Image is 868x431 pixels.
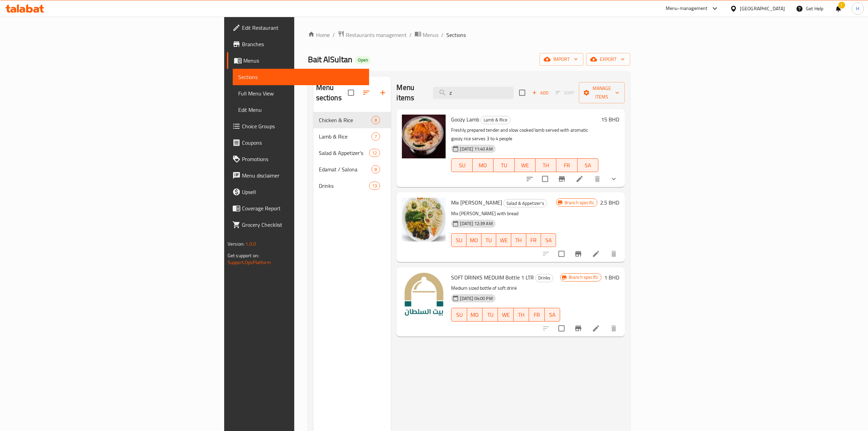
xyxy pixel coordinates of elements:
img: Mix Mazza [402,198,446,241]
span: WE [501,310,511,320]
span: Sections [238,73,364,81]
button: Add [529,88,551,98]
a: Edit menu item [592,250,600,258]
span: Branch specific [566,274,601,280]
button: SA [578,158,598,172]
a: Edit Menu [233,102,369,118]
button: Manage items [579,82,625,103]
span: [DATE] 04:00 PM [457,295,495,302]
p: Mix [PERSON_NAME] with bread [451,209,556,218]
button: export [586,53,630,66]
a: Menu disclaimer [227,167,369,184]
span: Select to update [554,321,569,336]
a: Edit menu item [575,175,584,183]
nav: Menu sections [313,109,391,197]
span: TU [496,160,512,170]
span: import [545,55,578,64]
button: TU [482,233,497,247]
button: delete [606,246,622,262]
span: Menus [423,31,438,39]
h6: 15 BHD [601,115,619,124]
div: items [369,182,380,190]
a: Sections [233,69,369,85]
span: Edit Restaurant [242,24,364,32]
div: Lamb & Rice7 [313,128,391,145]
span: [DATE] 11:40 AM [457,146,495,152]
div: [GEOGRAPHIC_DATA] [740,5,785,12]
div: items [371,165,380,173]
button: WE [515,158,535,172]
span: WE [499,235,508,245]
button: delete [589,171,606,187]
span: Edit Menu [238,106,364,114]
span: Menus [243,56,364,65]
button: sort-choices [521,171,538,187]
span: Select section first [551,88,579,98]
span: Lamb & Rice [319,132,372,141]
button: import [540,53,583,66]
button: SA [541,233,556,247]
span: H [856,5,859,12]
h6: 1 BHD [604,273,619,282]
span: TH [514,235,524,245]
a: Full Menu View [233,85,369,102]
button: MO [473,158,493,172]
span: Manage items [584,84,619,101]
span: Branch specific [562,199,597,206]
a: Coverage Report [227,200,369,217]
a: Edit menu item [592,324,600,332]
span: SA [544,235,553,245]
button: WE [496,233,511,247]
button: Branch-specific-item [554,171,570,187]
div: Drinks13 [313,178,391,194]
button: MO [467,308,483,322]
button: show more [606,171,622,187]
span: SA [580,160,596,170]
span: Select to update [554,247,569,261]
span: MO [470,310,480,320]
span: 8 [372,117,380,123]
span: FR [532,310,542,320]
li: / [441,31,444,39]
a: Grocery Checklist [227,217,369,233]
div: Chicken & Rice8 [313,112,391,128]
span: 8 [372,166,380,173]
img: Goozy Lamb [402,115,446,158]
span: Menu disclaimer [242,171,364,180]
span: Branches [242,40,364,48]
div: Menu-management [666,4,708,13]
a: Branches [227,36,369,52]
span: SU [454,160,470,170]
span: SU [454,235,464,245]
span: 7 [372,133,380,140]
div: items [371,132,380,141]
span: SU [454,310,464,320]
span: Drinks [535,274,553,282]
button: SA [545,308,560,322]
button: FR [556,158,577,172]
button: FR [526,233,541,247]
button: MO [466,233,482,247]
a: Promotions [227,151,369,167]
li: / [409,31,412,39]
div: Drinks [535,274,553,282]
span: Add [531,89,550,97]
span: Drinks [319,182,369,190]
span: Upsell [242,188,364,196]
div: Edamat / Salona8 [313,161,391,178]
span: MO [475,160,491,170]
button: TH [511,233,526,247]
span: [DATE] 12:39 AM [457,220,495,227]
button: WE [498,308,513,322]
a: Support.OpsPlatform [228,258,271,267]
button: SU [451,308,467,322]
button: TU [493,158,514,172]
p: Medium sized bottle of soft drink [451,284,560,292]
div: Salad & Appetizer's [503,199,547,207]
span: TH [516,310,526,320]
div: items [371,116,380,124]
span: Salad & Appetizer's [319,149,369,157]
span: TU [485,310,495,320]
svg: Show Choices [610,175,618,183]
span: Chicken & Rice [319,116,372,124]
